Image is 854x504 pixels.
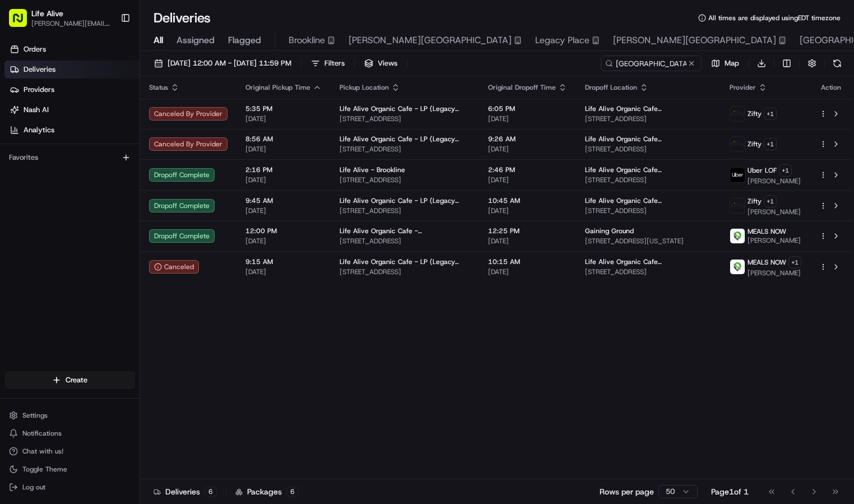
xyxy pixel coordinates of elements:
[340,165,405,174] span: Life Alive - Brookline
[149,83,168,92] span: Status
[730,229,745,243] img: melas_now_logo.png
[488,237,567,246] span: [DATE]
[585,267,712,276] span: [STREET_ADDRESS]
[748,207,801,216] span: [PERSON_NAME]
[829,56,845,71] button: Refresh
[4,443,135,459] button: Chat with us!
[50,118,154,127] div: We're available if you need us!
[378,58,397,68] span: Views
[764,108,777,120] button: +1
[764,195,777,207] button: +1
[349,34,512,47] span: [PERSON_NAME][GEOGRAPHIC_DATA]
[29,72,185,84] input: Clear
[488,196,567,205] span: 10:45 AM
[488,267,567,276] span: [DATE]
[106,163,180,174] span: API Documentation
[730,107,745,121] img: zifty-logo-trans-sq.png
[585,145,712,154] span: [STREET_ADDRESS]
[24,64,55,75] span: Deliveries
[245,104,322,113] span: 5:35 PM
[488,257,567,266] span: 10:15 AM
[340,145,470,154] span: [STREET_ADDRESS]
[488,104,567,113] span: 6:05 PM
[340,175,470,184] span: [STREET_ADDRESS]
[245,175,322,184] span: [DATE]
[22,465,67,474] span: Toggle Theme
[779,164,792,177] button: +1
[245,257,322,266] span: 9:15 AM
[11,11,34,34] img: Nash
[585,237,712,246] span: [STREET_ADDRESS][US_STATE]
[24,44,46,54] span: Orders
[24,125,54,135] span: Analytics
[585,206,712,215] span: [STREET_ADDRESS]
[748,227,786,236] span: MEALS NOW
[488,226,567,235] span: 12:25 PM
[324,58,345,68] span: Filters
[4,426,135,441] button: Notifications
[488,135,567,144] span: 9:26 AM
[149,260,199,274] button: Canceled
[488,165,567,174] span: 2:46 PM
[585,114,712,123] span: [STREET_ADDRESS]
[730,198,745,213] img: zifty-logo-trans-sq.png
[4,61,140,78] a: Deliveries
[245,135,322,144] span: 8:56 AM
[340,135,470,144] span: Life Alive Organic Cafe - LP (Legacy Place)
[748,109,762,118] span: Zifty
[245,165,322,174] span: 2:16 PM
[24,85,54,95] span: Providers
[613,34,776,47] span: [PERSON_NAME][GEOGRAPHIC_DATA]
[340,267,470,276] span: [STREET_ADDRESS]
[228,34,261,47] span: Flagged
[245,114,322,123] span: [DATE]
[585,165,712,174] span: Life Alive Organic Cafe [GEOGRAPHIC_DATA]
[4,101,140,119] a: Nash AI
[711,486,749,497] div: Page 1 of 1
[4,149,135,167] div: Favorites
[748,236,801,245] span: [PERSON_NAME]
[359,56,402,71] button: Views
[4,461,135,477] button: Toggle Theme
[788,256,801,269] button: +1
[31,19,112,28] span: [PERSON_NAME][EMAIL_ADDRESS][DOMAIN_NAME]
[90,158,184,178] a: 💻API Documentation
[585,83,637,92] span: Dropoff Location
[748,177,801,186] span: [PERSON_NAME]
[600,486,654,497] p: Rows per page
[488,206,567,215] span: [DATE]
[205,487,217,497] div: 6
[488,175,567,184] span: [DATE]
[245,206,322,215] span: [DATE]
[50,107,184,118] div: Start new chat
[11,164,20,173] div: 📗
[340,206,470,215] span: [STREET_ADDRESS]
[289,34,325,47] span: Brookline
[22,411,48,420] span: Settings
[112,190,136,198] span: Pylon
[730,260,745,274] img: melas_now_logo.png
[340,196,470,205] span: Life Alive Organic Cafe - LP (Legacy Place)
[95,164,104,173] div: 💻
[22,447,63,456] span: Chat with us!
[819,83,843,92] div: Action
[585,135,712,144] span: Life Alive Organic Cafe [GEOGRAPHIC_DATA]
[306,56,350,71] button: Filters
[11,107,31,127] img: 1736555255976-a54dd68f-1ca7-489b-9aae-adbdc363a1c4
[340,114,470,123] span: [STREET_ADDRESS]
[191,110,204,124] button: Start new chat
[245,83,310,92] span: Original Pickup Time
[340,226,470,235] span: Life Alive Organic Cafe - [GEOGRAPHIC_DATA]
[31,8,63,19] button: Life Alive
[730,83,756,92] span: Provider
[177,34,215,47] span: Assigned
[22,429,62,438] span: Notifications
[24,105,49,115] span: Nash AI
[4,371,135,389] button: Create
[154,9,211,27] h1: Deliveries
[585,226,634,235] span: Gaining Ground
[168,58,291,68] span: [DATE] 12:00 AM - [DATE] 11:59 PM
[11,45,204,63] p: Welcome 👋
[488,83,556,92] span: Original Dropoff Time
